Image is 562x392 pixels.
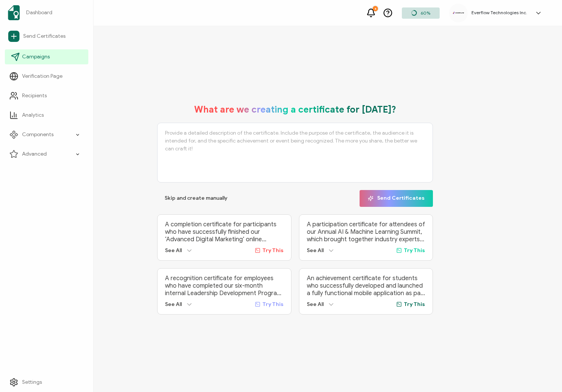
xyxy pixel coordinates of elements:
[194,104,396,115] h1: What are we creating a certificate for [DATE]?
[157,190,235,207] button: Skip and create manually
[5,2,88,23] a: Dashboard
[165,221,283,243] p: A completion certificate for participants who have successfully finished our ‘Advanced Digital Ma...
[262,301,284,307] span: Try This
[5,108,88,123] a: Analytics
[8,5,20,20] img: sertifier-logomark-colored.svg
[373,6,378,11] div: 4
[262,247,284,254] span: Try This
[165,301,182,307] span: See All
[5,375,88,390] a: Settings
[453,12,464,14] img: e3814b55-c29f-4a0d-85ef-b272221f077e.svg
[525,356,562,392] iframe: Chat Widget
[307,301,324,307] span: See All
[165,247,182,254] span: See All
[5,49,88,64] a: Campaigns
[22,379,42,386] span: Settings
[307,275,425,297] p: An achievement certificate for students who successfully developed and launched a fully functiona...
[165,275,283,297] p: A recognition certificate for employees who have completed our six-month internal Leadership Deve...
[22,92,47,99] span: Recipients
[22,111,44,119] span: Analytics
[404,247,425,254] span: Try This
[421,10,430,16] span: 60%
[5,88,88,103] a: Recipients
[5,69,88,84] a: Verification Page
[307,247,324,254] span: See All
[360,190,433,207] button: Send Certificates
[23,33,65,40] span: Send Certificates
[22,73,62,80] span: Verification Page
[22,53,50,61] span: Campaigns
[26,9,52,16] span: Dashboard
[368,196,425,201] span: Send Certificates
[22,150,47,158] span: Advanced
[165,196,227,201] span: Skip and create manually
[404,301,425,307] span: Try This
[307,221,425,243] p: A participation certificate for attendees of our Annual AI & Machine Learning Summit, which broug...
[22,131,54,138] span: Components
[5,28,88,45] a: Send Certificates
[471,10,527,15] h5: Everflow Technologies Inc.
